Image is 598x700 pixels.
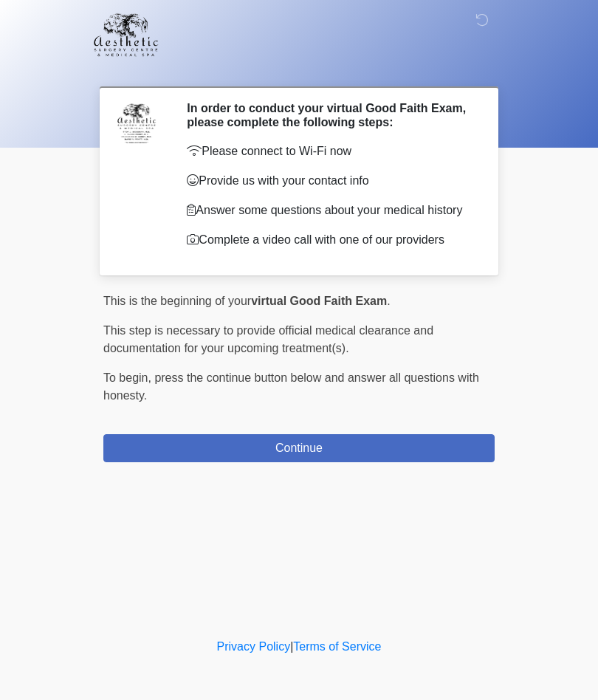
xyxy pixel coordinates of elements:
[187,101,472,129] h2: In order to conduct your virtual Good Faith Exam, please complete the following steps:
[187,231,472,249] p: Complete a video call with one of our providers
[251,295,387,307] strong: virtual Good Faith Exam
[290,640,293,653] a: |
[103,371,154,384] span: To begin,
[387,295,390,307] span: .
[89,11,163,58] img: Aesthetic Surgery Centre, PLLC Logo
[103,434,495,462] button: Continue
[103,295,251,307] span: This is the beginning of your
[187,202,472,219] p: Answer some questions about your medical history
[217,640,291,653] a: Privacy Policy
[187,143,472,160] p: Please connect to Wi-Fi now
[103,371,479,402] span: press the continue button below and answer all questions with honesty.
[114,101,159,145] img: Agent Avatar
[187,172,472,190] p: Provide us with your contact info
[103,324,433,354] span: This step is necessary to provide official medical clearance and documentation for your upcoming ...
[293,640,381,653] a: Terms of Service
